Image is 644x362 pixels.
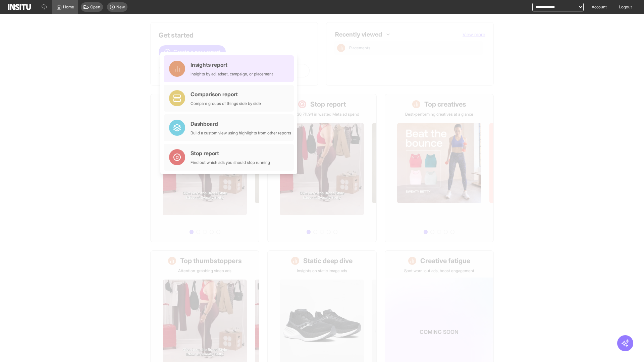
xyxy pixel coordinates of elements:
[90,4,100,10] span: Open
[191,130,291,136] div: Build a custom view using highlights from other reports
[116,4,125,10] span: New
[191,71,273,77] div: Insights by ad, adset, campaign, or placement
[191,101,261,106] div: Compare groups of things side by side
[191,90,261,98] div: Comparison report
[191,61,273,69] div: Insights report
[191,160,270,165] div: Find out which ads you should stop running
[8,4,31,10] img: Logo
[191,149,270,157] div: Stop report
[191,120,291,128] div: Dashboard
[63,4,74,10] span: Home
